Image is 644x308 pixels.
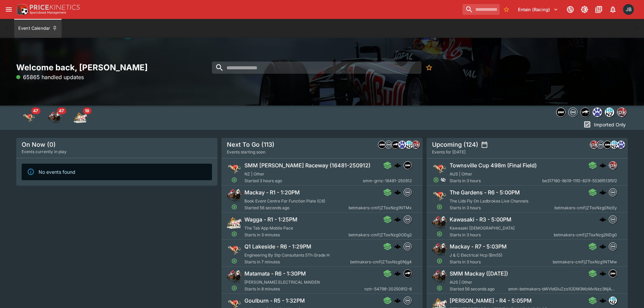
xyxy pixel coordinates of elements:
button: Notifications [607,3,619,16]
button: Documentation [593,3,605,16]
img: logo-cerberus.svg [394,297,401,304]
div: cerberus [394,189,401,196]
div: hrnz [609,297,617,305]
div: grnz [593,108,602,117]
div: nztr [580,108,590,117]
h6: Townsville Cup 498m (Final Field) [450,162,537,169]
img: logo-cerberus.svg [599,270,606,277]
img: betmakers.png [404,216,411,223]
h6: Mackay - R1 - 1:20PM [244,189,300,196]
input: search [212,62,422,74]
span: betmakers-cmFjZToxNzg0Njg4 [350,259,412,265]
div: grnz [398,141,406,149]
span: Events for [DATE] [432,149,466,156]
div: cerberus [394,270,401,277]
div: cerberus [599,243,606,250]
div: samemeetingmulti [378,141,386,149]
svg: Open [231,285,237,291]
img: horse_racing [48,111,62,124]
img: betmakers.png [404,189,411,196]
div: betmakers [404,215,412,223]
img: betmakers.png [609,243,617,250]
img: betmakers.png [609,189,617,196]
button: Event Calendar [14,19,62,38]
div: betmakers [404,188,412,196]
span: AUS | Other [450,171,472,176]
img: horse_racing.png [432,242,447,257]
span: betmakers-cmFjZToxNzg0NzEy [554,205,617,211]
img: betmakers.png [404,297,411,304]
h6: Matamata - R6 - 1:30PM [244,270,306,277]
div: Horse Racing [48,111,62,124]
span: Starts in 3 hours [450,232,554,238]
img: nztr.png [404,270,411,277]
span: Book Event Centre For Function Plate (C6) [244,198,325,204]
span: 47 [57,108,66,114]
span: smm-grnz-16481-250912 [363,177,412,184]
img: betmakers.png [597,141,604,148]
img: PriceKinetics Logo [15,3,28,16]
button: No Bookmarks [501,4,512,15]
div: Event type filters [555,105,628,119]
span: nztr-54798-20250912-6 [364,286,412,292]
div: hrnz [610,141,618,149]
svg: Open [436,258,443,264]
h6: Mackay - R7 - 5:03PM [450,243,507,250]
div: Josh Brown [623,4,634,15]
img: pricekinetics.png [617,108,626,117]
p: Imported Only [594,121,626,128]
h5: On Now (0) [22,141,56,148]
img: betmakers.png [569,108,577,117]
img: greyhound_racing.png [432,188,447,203]
img: Sportsbook Management [30,11,66,14]
svg: Open [231,177,237,183]
div: cerberus [394,162,401,169]
h6: [PERSON_NAME] - R4 - 5:05PM [450,297,532,304]
img: nztr.png [392,141,399,148]
button: Connected to PK [564,3,576,16]
img: logo-cerberus.svg [599,243,606,250]
div: betmakers [609,242,617,251]
span: betmakers-cmFjZToxNzg1NTMx [349,205,412,211]
div: betmakers [385,141,393,149]
span: betmakers-cmFjZToxNzg0ODg2 [349,232,412,238]
img: grnz.png [399,141,406,148]
div: Greyhound Racing [22,111,36,124]
div: betmakers [609,215,617,223]
input: search [462,4,500,15]
img: horse_racing.png [432,215,447,230]
div: grnz [617,141,625,149]
span: Events currently in play [22,148,67,155]
svg: Open [231,258,237,264]
span: Starts in 3 minutes [244,232,349,238]
img: grnz.png [593,108,602,117]
img: logo-cerberus.svg [394,270,401,277]
img: samemeetingmulti.png [604,141,611,148]
span: Started 3 hours ago [244,177,363,184]
div: Event type filters [16,105,93,130]
span: [PERSON_NAME] ELECTRICAL MAIDEN [244,280,320,285]
img: grnz.png [617,141,625,148]
svg: Open [433,177,439,183]
img: logo-cerberus.svg [599,216,606,223]
h5: Next To Go (113) [227,141,275,148]
div: cerberus [394,216,401,223]
h2: Welcome back, [PERSON_NAME] [16,62,217,73]
span: Events starting soon [227,149,265,156]
img: samemeetingmulti.png [556,108,565,117]
img: samemeetingmulti.png [609,270,617,277]
div: nztr [404,269,412,278]
h6: SMM Mackay ([DATE]) [450,270,508,277]
span: Engineering By Stp Consultants 5Th Grade H [244,253,330,258]
div: betmakers [404,297,412,305]
img: logo-cerberus.svg [394,216,401,223]
img: logo-cerberus.svg [599,297,606,304]
img: horse_racing.png [432,269,447,284]
svg: Open [436,231,443,237]
div: cerberus [599,162,606,169]
button: Imported Only [581,119,628,130]
img: logo-cerberus.svg [394,243,401,250]
img: betmakers.png [609,216,617,223]
span: The Lids Fly On Ladbrokes Live Channels [450,198,528,204]
span: 19 [83,108,91,114]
